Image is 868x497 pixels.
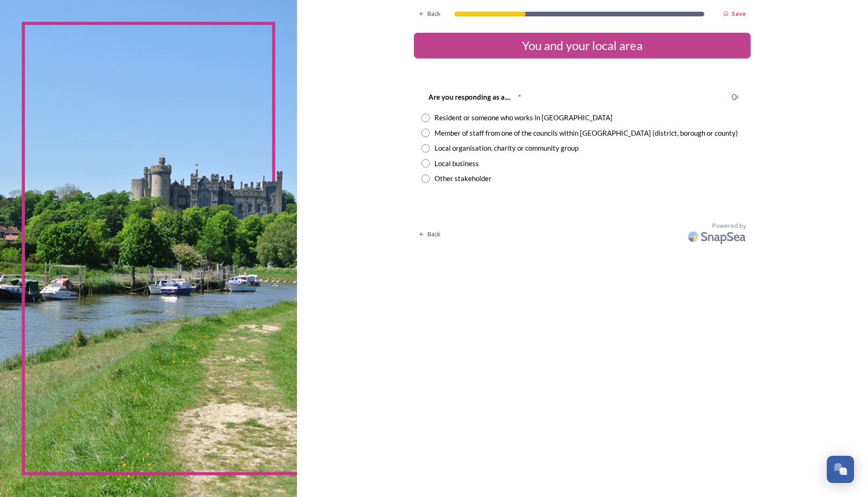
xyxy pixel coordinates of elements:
span: Back [427,9,441,18]
img: SnapSea Logo [685,226,751,248]
div: Member of staff from one of the councils within [GEOGRAPHIC_DATA] (district, borough or county) [434,128,738,139]
div: Other stakeholder [434,173,492,184]
span: Powered by [712,221,746,230]
button: Open Chat [827,456,854,483]
div: You and your local area [418,37,747,55]
div: Resident or someone who works in [GEOGRAPHIC_DATA] [434,112,613,123]
strong: Are you responding as a.... [428,93,510,101]
div: Local business [434,158,479,169]
span: Back [427,230,441,239]
div: Local organisation, charity or community group [434,143,579,153]
strong: Save [731,9,746,18]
